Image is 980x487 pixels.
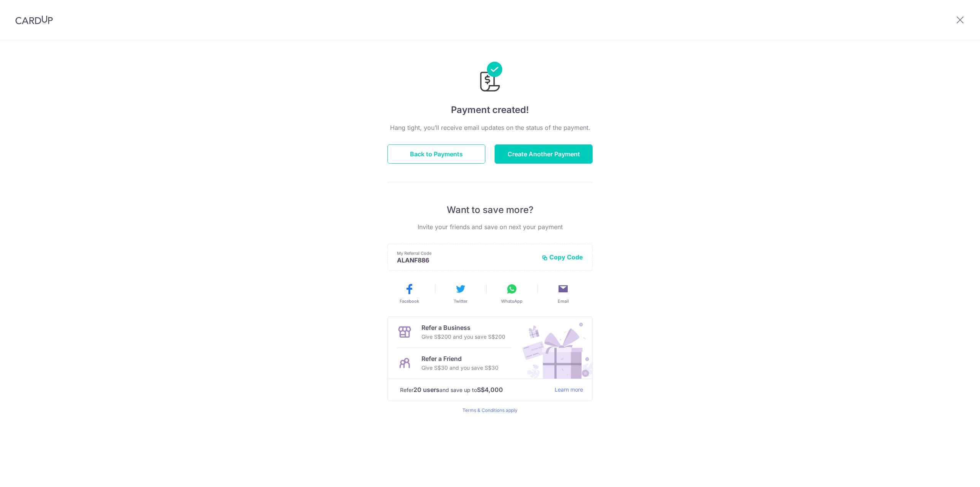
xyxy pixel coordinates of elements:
p: ALANF886 [397,256,536,264]
a: Terms & Conditions apply [462,407,518,413]
button: Copy Code [542,253,583,261]
p: Want to save more? [387,204,593,216]
p: Give S$200 and you save S$200 [421,332,505,341]
span: Twitter [454,298,467,304]
img: Refer [515,317,592,379]
p: Give S$30 and you save S$30 [421,363,498,372]
button: Facebook [387,283,432,304]
button: Twitter [438,283,483,304]
span: WhatsApp [501,298,523,304]
p: Hang tight, you’ll receive email updates on the status of the payment. [387,123,593,132]
p: Refer and save up to [400,385,549,395]
p: Refer a Business [421,323,505,332]
button: WhatsApp [489,283,534,304]
a: Learn more [555,385,583,395]
button: Create Another Payment [495,144,593,164]
p: My Referral Code [397,250,536,256]
p: Invite your friends and save on next your payment [387,222,593,231]
button: Back to Payments [387,144,485,164]
h4: Payment created! [387,103,593,117]
p: Refer a Friend [421,354,498,363]
span: Facebook [400,298,419,304]
img: Payments [478,62,502,94]
span: Email [558,298,569,304]
strong: S$4,000 [477,385,503,394]
img: CardUp [15,15,53,25]
strong: 20 users [413,385,439,394]
button: Email [541,283,586,304]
